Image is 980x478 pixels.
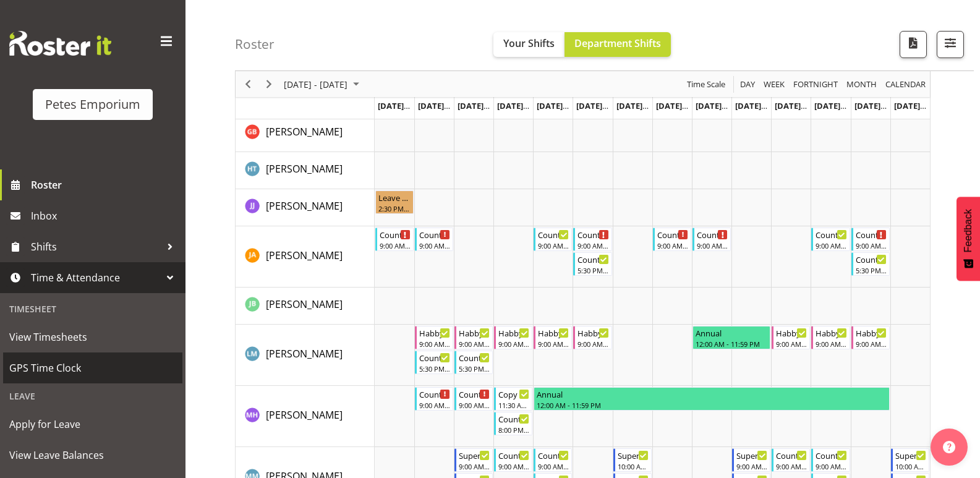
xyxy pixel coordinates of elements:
[739,77,756,92] span: Day
[9,328,176,346] span: View Timesheets
[696,339,767,349] div: 12:00 AM - 11:59 PM
[537,100,593,111] span: [DATE], [DATE]
[696,100,752,111] span: [DATE], [DATE]
[419,351,450,364] div: Counter Lock Up
[657,241,688,250] div: 9:00 AM - 5:30 PM
[494,448,532,472] div: Mandy Mosley"s event - Counter Begin From Thursday, September 11, 2025 at 9:00:00 AM GMT+12:00 En...
[537,388,887,400] div: Annual
[498,461,529,471] div: 9:00 AM - 5:30 PM
[498,412,529,425] div: Counter Lock Up
[811,326,850,349] div: Lianne Morete"s event - Habby Begin From Friday, September 19, 2025 at 9:00:00 AM GMT+12:00 Ends ...
[538,326,569,339] div: Habby
[498,449,529,461] div: Counter
[696,326,767,339] div: Annual
[851,326,890,349] div: Lianne Morete"s event - Habby Begin From Saturday, September 20, 2025 at 9:00:00 AM GMT+12:00 End...
[894,100,950,111] span: [DATE], [DATE]
[419,388,450,400] div: Counter
[816,339,846,349] div: 9:00 AM - 5:30 PM
[772,448,810,472] div: Mandy Mosley"s event - Counter Begin From Thursday, September 18, 2025 at 9:00:00 AM GMT+12:00 En...
[415,387,453,411] div: Mackenzie Angus"s event - Counter Begin From Tuesday, September 9, 2025 at 9:00:00 AM GMT+12:00 E...
[775,100,831,111] span: [DATE], [DATE]
[236,226,375,288] td: Jeseryl Armstrong resource
[459,388,490,400] div: Counter
[814,100,871,111] span: [DATE], [DATE]
[762,77,786,92] span: Week
[816,449,846,461] div: Counter
[792,77,839,92] span: Fortnight
[735,100,791,111] span: [DATE], [DATE]
[258,71,279,97] div: Next
[776,339,807,349] div: 9:00 AM - 5:30 PM
[538,461,569,471] div: 9:00 AM - 5:30 PM
[497,100,553,111] span: [DATE], [DATE]
[9,359,176,377] span: GPS Time Clock
[266,346,343,361] a: [PERSON_NAME]
[856,253,887,265] div: Counter Lock Up
[613,448,652,472] div: Mandy Mosley"s event - Supervisor Begin From Sunday, September 14, 2025 at 10:00:00 AM GMT+12:00 ...
[573,228,611,251] div: Jeseryl Armstrong"s event - Counter Begin From Saturday, September 13, 2025 at 9:00:00 AM GMT+12:...
[657,228,688,241] div: Counter
[957,197,980,281] button: Feedback - Show survey
[811,228,850,251] div: Jeseryl Armstrong"s event - Counter Begin From Friday, September 19, 2025 at 9:00:00 AM GMT+12:00...
[459,326,490,339] div: Habby
[415,351,453,374] div: Lianne Morete"s event - Counter Lock Up Begin From Tuesday, September 9, 2025 at 5:30:00 PM GMT+1...
[493,32,565,57] button: Your Shifts
[895,461,926,471] div: 10:00 AM - 5:00 PM
[538,339,569,349] div: 9:00 AM - 5:30 PM
[31,237,161,256] span: Shifts
[494,326,532,349] div: Lianne Morete"s event - Habby Begin From Thursday, September 11, 2025 at 9:00:00 AM GMT+12:00 End...
[653,228,691,251] div: Jeseryl Armstrong"s event - Counter Begin From Monday, September 15, 2025 at 9:00:00 AM GMT+12:00...
[618,449,649,461] div: Supervisor
[454,326,493,349] div: Lianne Morete"s event - Habby Begin From Wednesday, September 10, 2025 at 9:00:00 AM GMT+12:00 En...
[419,364,450,373] div: 5:30 PM - 6:00 PM
[577,339,608,349] div: 9:00 AM - 5:30 PM
[573,252,611,276] div: Jeseryl Armstrong"s event - Counter Lock Up Begin From Saturday, September 13, 2025 at 5:30:00 PM...
[378,100,434,111] span: [DATE], [DATE]
[891,448,929,472] div: Mandy Mosley"s event - Supervisor Begin From Sunday, September 21, 2025 at 10:00:00 AM GMT+12:00 ...
[9,446,176,464] span: View Leave Balances
[3,409,182,440] a: Apply for Leave
[3,440,182,471] a: View Leave Balances
[845,77,879,92] button: Timeline Month
[534,387,890,411] div: Mackenzie Angus"s event - Annual Begin From Friday, September 12, 2025 at 12:00:00 AM GMT+12:00 E...
[378,191,411,203] div: Leave Without Pay
[375,190,414,214] div: Janelle Jonkers"s event - Leave Without Pay Begin From Monday, September 8, 2025 at 2:30:00 PM GM...
[236,325,375,386] td: Lianne Morete resource
[494,387,532,411] div: Mackenzie Angus"s event - Copy of Counter Mid Shift Begin From Thursday, September 11, 2025 at 11...
[498,425,529,435] div: 8:00 PM - 8:30 PM
[266,248,343,263] a: [PERSON_NAME]
[282,77,365,92] button: September 08 - 21, 2025
[854,100,911,111] span: [DATE], [DATE]
[235,37,275,51] h4: Roster
[618,461,649,471] div: 10:00 AM - 5:00 PM
[494,412,532,435] div: Mackenzie Angus"s event - Counter Lock Up Begin From Thursday, September 11, 2025 at 8:00:00 PM G...
[577,228,608,241] div: Counter
[237,71,258,97] div: Previous
[3,383,182,409] div: Leave
[503,36,555,50] span: Your Shifts
[9,415,176,433] span: Apply for Leave
[419,400,450,410] div: 9:00 AM - 5:30 PM
[266,408,343,422] span: [PERSON_NAME]
[236,386,375,447] td: Mackenzie Angus resource
[577,326,608,339] div: Habby
[736,449,767,461] div: Supervisor
[454,387,493,411] div: Mackenzie Angus"s event - Counter Begin From Wednesday, September 10, 2025 at 9:00:00 AM GMT+12:0...
[656,100,712,111] span: [DATE], [DATE]
[498,388,529,400] div: Copy of Counter Mid Shift
[816,228,846,241] div: Counter
[538,449,569,461] div: Counter
[266,162,343,176] span: [PERSON_NAME]
[266,199,343,213] span: [PERSON_NAME]
[856,339,887,349] div: 9:00 AM - 5:30 PM
[459,339,490,349] div: 9:00 AM - 5:30 PM
[266,297,343,312] a: [PERSON_NAME]
[900,31,927,58] button: Download a PDF of the roster according to the set date range.
[236,115,375,152] td: Gillian Byford resource
[459,351,490,364] div: Counter Lock Up
[3,296,182,322] div: Timesheet
[692,228,731,251] div: Jeseryl Armstrong"s event - Counter Begin From Tuesday, September 16, 2025 at 9:00:00 AM GMT+12:0...
[498,326,529,339] div: Habby
[697,228,728,241] div: Counter
[565,32,671,57] button: Department Shifts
